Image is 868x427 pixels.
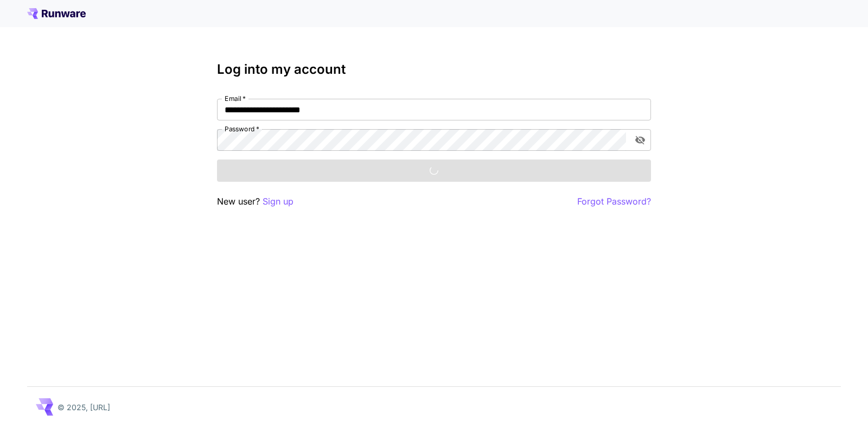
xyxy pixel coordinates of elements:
[217,62,651,77] h3: Log into my account
[263,195,293,208] button: Sign up
[630,130,650,150] button: toggle password visibility
[58,401,110,413] p: © 2025, [URL]
[225,94,246,103] label: Email
[577,195,651,208] button: Forgot Password?
[217,195,293,208] p: New user?
[225,124,259,133] label: Password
